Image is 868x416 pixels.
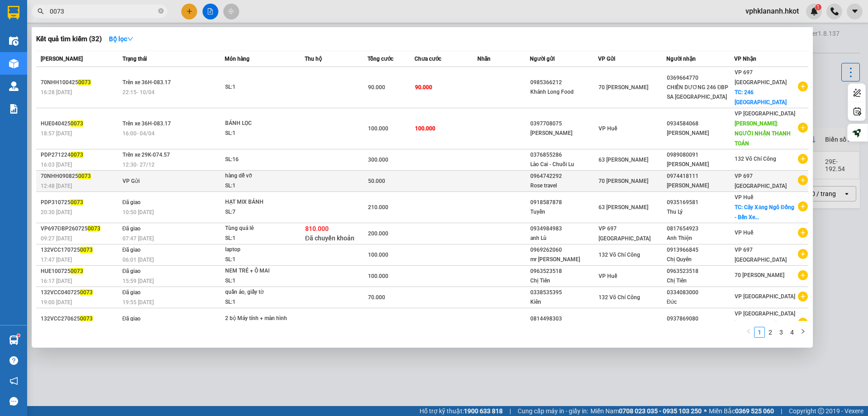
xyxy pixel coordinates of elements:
[530,245,598,255] div: 0969262060
[123,209,154,215] span: 10:50 [DATE]
[41,130,72,137] span: 18:57 [DATE]
[368,178,385,184] span: 50.000
[667,245,734,255] div: 0913966845
[36,34,102,44] h3: Kết quả tìm kiếm ( 32 )
[667,234,734,243] div: Anh Thiện
[735,204,794,220] span: TC: Cây Xăng Ngô Đồng - Bến Xe...
[735,311,795,317] span: VP [GEOGRAPHIC_DATA]
[71,199,83,206] span: 0073
[599,204,648,210] span: 63 [PERSON_NAME]
[41,172,120,181] div: 70NHH090825
[102,32,141,46] button: Bộ lọcdown
[735,194,753,201] span: VP Huế
[530,160,598,169] div: Lào Cai - Chuối Lu
[9,377,18,385] span: notification
[798,249,808,259] span: plus-circle
[225,119,293,129] div: BÁNH LỌC
[735,230,753,236] span: VP Huế
[9,81,19,91] img: warehouse-icon
[225,129,293,139] div: SL: 1
[123,120,171,127] span: Trên xe 36H-083.17
[530,119,598,129] div: 0397708075
[667,297,734,307] div: Đức
[123,247,141,253] span: Đã giao
[225,314,293,324] div: 2 bộ Máy tính + màn hình
[599,157,648,163] span: 63 [PERSON_NAME]
[787,327,797,337] a: 4
[123,56,147,62] span: Trạng thái
[123,89,155,96] span: 22:15 - 10/04
[735,120,791,147] span: [PERSON_NAME]: NGƯỜI NHẬN THANH TOÁN
[9,59,19,68] img: warehouse-icon
[746,329,751,334] span: left
[735,156,776,162] span: 132 Võ Chí Công
[798,270,808,280] span: plus-circle
[667,255,734,264] div: Chị Quyên
[415,56,441,62] span: Chưa cước
[225,82,293,92] div: SL: 1
[17,334,20,337] sup: 1
[798,175,808,185] span: plus-circle
[41,245,120,255] div: 132VCC170725
[667,314,734,324] div: 0937869080
[9,335,19,345] img: warehouse-icon
[530,207,598,217] div: Tuyển
[41,78,120,87] div: 70NHH100425
[735,272,784,278] span: 70 [PERSON_NAME]
[800,329,806,334] span: right
[123,289,141,296] span: Đã giao
[305,56,322,62] span: Thu hộ
[530,198,598,207] div: 0918587878
[41,209,72,215] span: 20:30 [DATE]
[667,224,734,234] div: 0817654923
[754,327,765,338] li: 1
[734,56,756,62] span: VP Nhận
[9,36,19,46] img: warehouse-icon
[225,197,293,207] div: HẠT MIX BÁNH
[225,276,293,286] div: SL: 1
[797,327,808,338] li: Next Page
[743,327,754,338] button: left
[667,160,734,169] div: [PERSON_NAME]
[667,172,734,181] div: 0974418111
[667,276,734,286] div: Chị Tiên
[9,356,18,365] span: question-circle
[8,6,19,19] img: logo-vxr
[530,255,598,264] div: mr [PERSON_NAME]
[123,278,154,284] span: 15:59 [DATE]
[225,266,293,276] div: NEM TRÉ + Ô MAI
[127,36,133,42] span: down
[368,56,393,62] span: Tổng cước
[368,294,385,301] span: 70.000
[123,152,170,158] span: Trên xe 29K-074.57
[530,78,598,87] div: 0985366212
[667,288,734,297] div: 0334083000
[41,288,120,297] div: 132VCC040725
[41,224,120,234] div: VP697ĐBP260725
[776,327,786,337] a: 3
[787,327,797,338] li: 4
[41,56,83,62] span: [PERSON_NAME]
[41,119,120,129] div: HUE040425
[735,173,787,189] span: VP 697 [GEOGRAPHIC_DATA]
[415,125,435,132] span: 100.000
[9,397,18,406] span: message
[755,327,764,337] a: 1
[530,314,598,324] div: 0814498303
[225,155,293,165] div: SL: 16
[225,255,293,265] div: SL: 1
[71,268,83,274] span: 0073
[415,84,432,91] span: 90.000
[530,172,598,181] div: 0964742292
[225,297,293,307] div: SL: 1
[225,234,293,244] div: SL: 1
[530,56,555,62] span: Người gửi
[599,273,617,279] span: VP Huế
[599,225,651,242] span: VP 697 [GEOGRAPHIC_DATA]
[667,207,734,217] div: Thu Lý
[38,8,44,14] span: search
[225,207,293,217] div: SL: 7
[225,245,293,255] div: laptop
[743,327,754,338] li: Previous Page
[41,183,72,189] span: 12:48 [DATE]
